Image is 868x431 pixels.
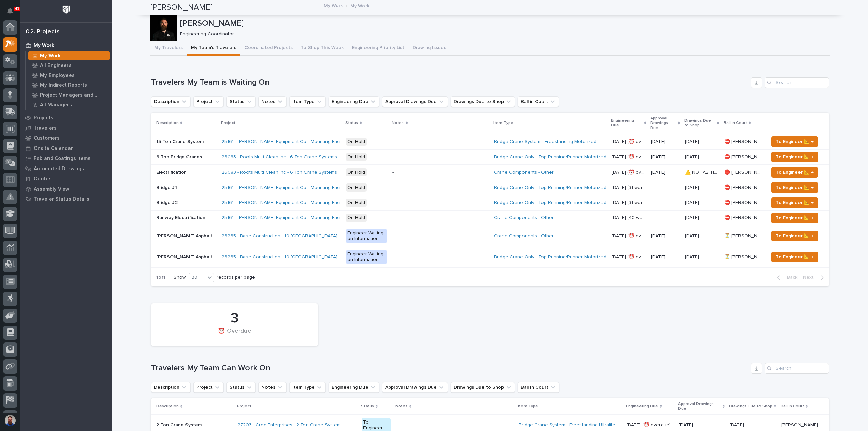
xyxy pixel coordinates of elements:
a: Fab and Coatings Items [20,153,112,163]
p: My Employees [40,73,75,79]
p: [DATE] [685,138,701,145]
tr: 15 Ton Crane System15 Ton Crane System 25161 - [PERSON_NAME] Equipment Co - Mounting Facility - 1... [151,134,829,149]
p: Engineering Coordinator [180,31,825,37]
a: Bridge Crane Only - Top Running/Runner Motorized [494,154,606,160]
p: [DATE] [651,139,679,145]
div: Notifications41 [8,8,17,19]
button: To Engineer 📐 → [771,136,818,147]
p: [DATE] [679,422,724,428]
p: Approval Drawings Due [650,115,676,132]
div: - [392,185,394,191]
a: All Engineers [26,61,112,70]
a: Project Managers and Engineers [26,90,112,100]
img: Workspace Logo [60,3,73,16]
p: [DATE] (⏰ overdue) [627,421,672,428]
button: Description [151,382,191,393]
h1: Travelers My Team is Waiting On [151,78,748,87]
a: Bridge Crane Only - Top Running/Runner Motorized [494,254,606,260]
tr: ElectrificationElectrification 26083 - Roots Multi Clean Inc - 6 Ton Crane Systems On Hold- Crane... [151,164,829,180]
a: Crane Components - Other [494,170,554,175]
p: [PERSON_NAME] [180,19,827,28]
span: Back [783,274,797,280]
p: All Engineers [40,63,72,69]
button: Ball In Court [518,382,559,393]
p: Nov 29 (⏰ overdue) [612,138,647,145]
div: - [392,154,394,160]
button: To Shop This Week [297,41,348,56]
tr: Runway ElectrificationRunway Electrification 25161 - [PERSON_NAME] Equipment Co - Mounting Facili... [151,210,829,226]
a: Automated Drawings [20,163,112,174]
button: Engineering Priority List [348,41,409,56]
span: To Engineer 📐 → [776,232,814,240]
a: 25161 - [PERSON_NAME] Equipment Co - Mounting Facility - 15 Ton Crane [222,185,379,191]
button: To Engineer 📐 → [771,252,818,262]
span: To Engineer 📐 → [776,214,814,222]
div: Search [765,77,829,88]
a: My Indirect Reports [26,80,112,90]
a: 27203 - Croc Enterprises - 2 Ton Crane System [238,422,341,428]
p: All Managers [40,102,72,108]
span: Next [803,274,818,280]
p: Status [361,403,374,410]
p: Engineering Due [611,117,643,130]
p: Drawings Due to Shop [684,117,716,130]
span: To Engineer 📐 → [776,153,814,161]
p: - [651,215,679,221]
a: My Work [20,40,112,51]
button: To Engineer 📐 → [771,152,818,162]
button: users-avatar [3,413,17,428]
a: Crane Components - Other [494,215,554,221]
button: Project [193,382,224,393]
a: 25161 - [PERSON_NAME] Equipment Co - Mounting Facility - 15 Ton Crane [222,139,379,145]
div: - [392,170,394,175]
button: Item Type [289,96,326,107]
p: Customers [34,135,60,141]
p: Show [174,275,186,280]
p: Bridge #2 [156,199,179,206]
p: Electrification [156,168,188,175]
p: Drawings Due to Shop [729,403,772,410]
div: - [392,139,394,145]
p: Ball in Court [724,119,747,127]
p: ⛔ Ashton Bontrager [724,138,765,145]
a: My Employees [26,71,112,80]
p: ⛔ Ashton Bontrager [724,214,765,221]
div: On Hold [346,183,367,192]
p: [DATE] [685,214,701,221]
a: Bridge Crane Only - Top Running/Runner Motorized [494,185,606,191]
p: records per page [217,275,255,280]
button: To Engineer 📐 → [771,213,818,223]
div: - [392,200,394,206]
span: To Engineer 📐 → [776,138,814,146]
button: Next [800,274,829,280]
div: - [396,422,397,428]
p: [DATE] [685,153,701,160]
p: [PERSON_NAME] [781,421,820,428]
tr: 6 Ton Bridge Cranes6 Ton Bridge Cranes 26083 - Roots Multi Clean Inc - 6 Ton Crane Systems On Hol... [151,149,829,164]
a: 26083 - Roots Multi Clean Inc - 6 Ton Crane Systems [222,154,337,160]
button: Drawings Due to Shop [451,382,515,393]
p: Status [345,119,358,127]
p: 15 Ton Crane System [156,138,205,145]
span: To Engineer 📐 → [776,183,814,192]
p: [DATE] [651,154,679,160]
p: [DATE] [685,232,701,239]
div: Engineer Waiting on Information [346,250,387,264]
p: 2 Ton Crane System [156,421,203,428]
p: May 16 (⏰ overdue) [612,253,647,260]
div: Engineer Waiting on Information [346,229,387,243]
button: Drawing Issues [409,41,450,56]
a: Customers [20,133,112,143]
span: To Engineer 📐 → [776,253,814,261]
button: To Engineer 📐 → [771,182,818,193]
h1: Travelers My Team Can Work On [151,363,748,373]
button: To Engineer 📐 → [771,167,818,178]
div: - [392,215,394,221]
div: 30 [189,274,205,281]
a: All Managers [26,100,112,110]
button: Engineering Due [329,382,379,393]
button: Back [772,274,800,280]
p: - [651,185,679,191]
p: ⚠️ NO FAB TIME! [685,168,720,175]
a: Assembly View [20,184,112,194]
